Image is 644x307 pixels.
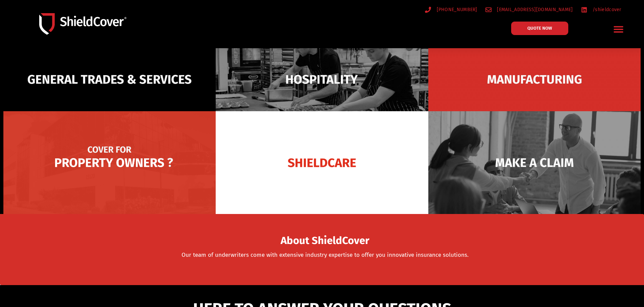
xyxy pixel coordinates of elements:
span: /shieldcover [591,5,621,14]
span: [EMAIL_ADDRESS][DOMAIN_NAME] [495,5,573,14]
img: Shield-Cover-Underwriting-Australia-logo-full [39,13,126,34]
span: QUOTE NOW [527,26,552,30]
div: Menu Toggle [611,21,627,37]
a: About ShieldCover [281,239,369,245]
a: [PHONE_NUMBER] [425,5,477,14]
a: QUOTE NOW [511,22,568,35]
span: [PHONE_NUMBER] [435,5,477,14]
span: About ShieldCover [281,237,369,245]
a: [EMAIL_ADDRESS][DOMAIN_NAME] [485,5,573,14]
a: /shieldcover [581,5,621,14]
a: Our team of underwriters come with extensive industry expertise to offer you innovative insurance... [182,251,469,258]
